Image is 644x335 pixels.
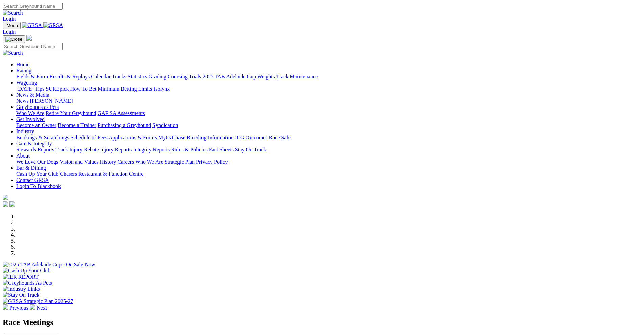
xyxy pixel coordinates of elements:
a: Login To Blackbook [16,183,61,189]
input: Search [3,3,63,10]
img: Close [5,37,22,42]
a: [PERSON_NAME] [30,98,73,104]
a: Who We Are [16,110,44,116]
a: Coursing [168,74,188,79]
a: MyOzChase [158,135,185,140]
a: Care & Integrity [16,141,52,146]
a: Integrity Reports [133,147,170,152]
img: GRSA [43,22,63,28]
a: Tracks [112,74,126,79]
a: ICG Outcomes [235,135,267,140]
div: Wagering [16,86,641,92]
a: Applications & Forms [109,135,157,140]
a: Rules & Policies [171,147,208,152]
img: logo-grsa-white.png [26,35,32,41]
img: GRSA Strategic Plan 2025-27 [3,298,73,304]
a: Isolynx [153,86,170,92]
img: GRSA [22,22,42,28]
a: Fields & Form [16,74,48,79]
img: twitter.svg [9,201,15,207]
div: Care & Integrity [16,147,641,153]
a: Retire Your Greyhound [46,110,96,116]
a: Careers [117,159,134,165]
a: 2025 TAB Adelaide Cup [202,74,256,79]
a: Vision and Values [59,159,98,165]
a: About [16,153,30,159]
a: Bookings & Scratchings [16,135,69,140]
a: Minimum Betting Limits [98,86,152,92]
input: Search [3,43,63,50]
span: Menu [7,23,18,28]
a: Login [3,29,16,35]
h2: Race Meetings [3,318,641,327]
a: Contact GRSA [16,177,49,183]
a: Who We Are [135,159,163,165]
img: Industry Links [3,286,40,292]
button: Toggle navigation [3,35,25,43]
img: Cash Up Your Club [3,268,50,274]
a: Grading [149,74,166,79]
a: Bar & Dining [16,165,46,171]
a: Home [16,62,29,67]
a: Fact Sheets [209,147,234,152]
a: Track Maintenance [276,74,318,79]
a: Login [3,16,16,22]
a: Cash Up Your Club [16,171,58,177]
a: SUREpick [46,86,69,92]
a: Get Involved [16,116,45,122]
a: GAP SA Assessments [98,110,145,116]
div: Greyhounds as Pets [16,110,641,116]
a: News & Media [16,92,49,98]
a: Statistics [128,74,147,79]
a: Become an Owner [16,122,56,128]
a: Stay On Track [235,147,266,152]
a: Calendar [91,74,111,79]
img: logo-grsa-white.png [3,195,8,200]
a: How To Bet [70,86,97,92]
a: Next [30,305,47,311]
a: Industry [16,128,34,134]
img: Greyhounds As Pets [3,280,52,286]
a: We Love Our Dogs [16,159,58,165]
a: Chasers Restaurant & Function Centre [60,171,143,177]
img: Stay On Track [3,292,39,298]
a: Wagering [16,80,37,86]
div: Racing [16,74,641,80]
a: Syndication [152,122,178,128]
img: IER REPORT [3,274,39,280]
img: chevron-left-pager-white.svg [3,304,8,310]
a: Racing [16,68,31,73]
div: Industry [16,135,641,141]
div: About [16,159,641,165]
span: Previous [9,305,28,311]
a: Race Safe [269,135,290,140]
a: Trials [189,74,201,79]
a: Strategic Plan [165,159,195,165]
a: Become a Trainer [58,122,96,128]
div: Get Involved [16,122,641,128]
a: Greyhounds as Pets [16,104,59,110]
div: Bar & Dining [16,171,641,177]
a: Previous [3,305,30,311]
img: chevron-right-pager-white.svg [30,304,35,310]
a: Injury Reports [100,147,132,152]
a: Stewards Reports [16,147,54,152]
a: Purchasing a Greyhound [98,122,151,128]
a: History [100,159,116,165]
a: Weights [257,74,275,79]
img: Search [3,50,23,56]
span: Next [37,305,47,311]
img: facebook.svg [3,201,8,207]
div: News & Media [16,98,641,104]
img: Search [3,10,23,16]
a: News [16,98,28,104]
a: [DATE] Tips [16,86,44,92]
a: Schedule of Fees [70,135,107,140]
button: Toggle navigation [3,22,21,29]
a: Track Injury Rebate [55,147,99,152]
img: 2025 TAB Adelaide Cup - On Sale Now [3,262,95,268]
a: Privacy Policy [196,159,228,165]
a: Breeding Information [187,135,234,140]
a: Results & Replays [49,74,90,79]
